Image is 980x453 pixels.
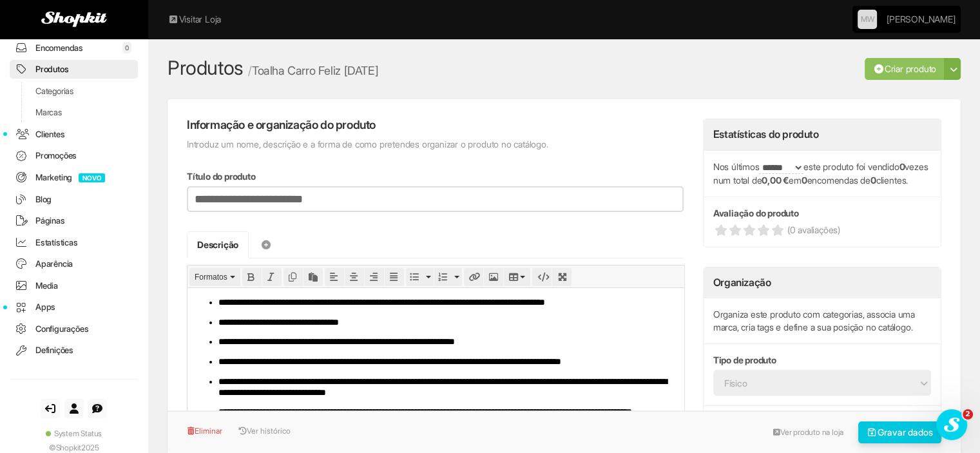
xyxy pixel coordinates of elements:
[385,268,404,286] div: Justify
[887,6,955,32] a: [PERSON_NAME]
[303,268,323,286] div: Paste
[168,56,244,79] a: Produtos
[195,273,227,282] span: Formatos
[10,211,138,230] a: Páginas
[713,277,771,289] h3: Organização
[858,421,942,443] button: Gravar dados
[10,190,138,209] a: Blog
[10,255,138,273] a: Aparência
[532,268,552,286] div: Source code
[504,268,531,286] div: Table
[464,268,483,286] div: Insert/edit link
[787,224,840,236] span: (0 avaliações)
[858,10,877,29] a: MW
[187,119,684,131] h4: Informação e organização do produto
[41,399,60,418] a: Sair
[232,421,291,441] button: Ver histórico
[122,42,131,53] span: 0
[713,223,931,237] a: (0 avaliações)
[56,443,82,452] a: Shopkit
[10,103,138,122] a: Marcas
[187,138,684,151] p: Introduz um nome, descrição e a forma de como pretendes organizar o produto no catálogo.
[242,268,262,286] div: Bold
[187,231,249,258] a: Descrição
[187,421,229,441] button: Eliminar
[434,268,462,286] div: Numbered list
[10,125,138,144] a: Clientes
[10,341,138,360] a: Definições
[88,399,107,418] a: Suporte
[762,175,789,186] strong: 0,00 €
[10,428,138,439] a: System Status
[10,233,138,252] a: Estatísticas
[260,240,272,249] i: Adicionar separador
[79,173,105,182] span: NOVO
[10,82,138,101] a: Categorias
[724,371,903,396] span: Físico
[552,268,572,286] div: Fullscreen
[283,268,303,286] div: Copy
[10,39,138,57] a: Encomendas0
[406,268,434,286] div: Bullet list
[325,268,344,286] div: Align left
[766,423,850,442] a: Ver produto na loja
[10,298,138,316] a: Apps
[870,175,876,186] strong: 0
[10,146,138,165] a: Promoções
[54,429,102,438] span: System Status
[262,268,282,286] div: Italic
[802,175,807,186] strong: 0
[713,207,799,220] label: Avaliação do produto
[963,409,973,419] span: 2
[10,276,138,295] a: Media
[10,320,138,338] a: Configurações
[64,399,84,418] a: Conta
[248,64,252,77] span: /
[713,354,776,367] label: Tipo de produto
[484,268,503,286] div: Insert/edit image
[345,268,364,286] div: Align center
[49,443,99,452] span: © 2025
[365,268,384,286] div: Align right
[248,64,378,77] small: Toalha Carro Feliz [DATE]
[865,58,945,80] a: Criar produto
[10,60,138,79] a: Produtos
[10,168,138,187] a: MarketingNOVO
[713,308,931,334] p: Organiza este produto com categorias, associa uma marca, cria tags e define a sua posição no catá...
[936,409,967,440] iframe: Intercom live chat
[713,129,819,140] h3: Estatísticas do produto
[899,161,905,172] strong: 0
[41,12,107,27] img: Shopkit
[168,13,221,26] a: Visitar Loja
[713,160,931,187] p: Nos últimos este produto foi vendido vezes num total de em encomendas de clientes.
[187,170,256,183] label: Título do produto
